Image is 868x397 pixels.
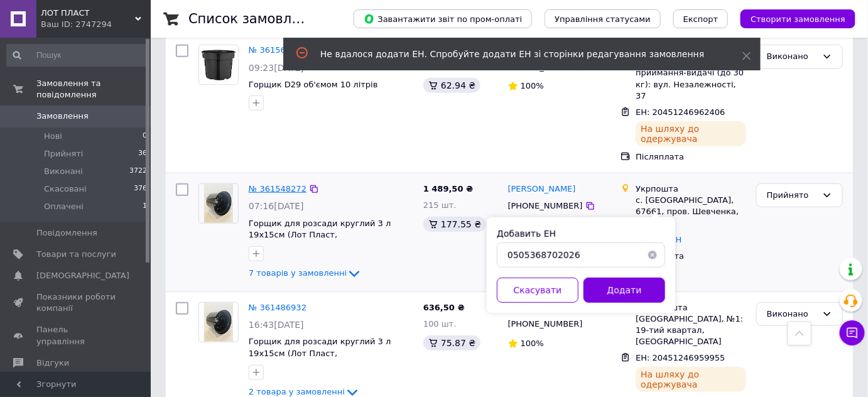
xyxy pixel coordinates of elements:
[249,63,304,73] span: 09:23[DATE]
[506,198,585,214] div: [PHONE_NUMBER]
[198,302,239,342] a: Фото товару
[423,184,473,193] span: 1 489,50 ₴
[188,11,316,26] h1: Список замовлень
[36,249,116,260] span: Товари та послуги
[44,183,87,195] span: Скасовані
[767,308,817,321] div: Виконано
[555,14,651,24] span: Управління статусами
[354,9,532,28] button: Завантажити звіт по пром-оплаті
[640,242,665,268] button: Очистить
[636,121,746,146] div: На шляху до одержувача
[249,387,360,396] a: 2 товара у замовленні
[249,320,304,330] span: 16:43[DATE]
[364,13,522,24] span: Завантажити звіт по пром-оплаті
[497,278,578,303] button: Скасувати
[636,302,746,313] div: Нова Пошта
[129,166,147,177] span: 3722
[249,268,347,278] span: 7 товарів у замовленні
[741,9,855,28] button: Створити замовлення
[204,303,234,342] img: Фото товару
[423,200,457,210] span: 215 шт.
[138,148,147,160] span: 36
[521,81,544,90] span: 100%
[423,335,480,351] div: 75.87 ₴
[44,201,84,212] span: Оплачені
[636,251,746,262] div: Післяплата
[36,357,69,369] span: Відгуки
[636,195,746,229] div: с. [GEOGRAPHIC_DATA], 67661, пров. Шевченка, 1
[636,367,746,392] div: На шляху до одержувача
[36,270,129,281] span: [DEMOGRAPHIC_DATA]
[44,148,83,160] span: Прийняті
[506,316,585,332] div: [PHONE_NUMBER]
[636,56,746,102] div: с. Личани, Пункт приймання-видачі (до 30 кг): вул. Незалежності, 37
[249,303,307,312] a: № 361486932
[545,9,661,28] button: Управління статусами
[36,291,116,314] span: Показники роботи компанії
[249,219,391,251] a: Горщик для розсади круглий 3 л 19х15см (Лот Пласт, [GEOGRAPHIC_DATA]) чорний
[44,166,83,177] span: Виконані
[41,19,151,30] div: Ваш ID: 2747294
[36,78,151,101] span: Замовлення та повідомлення
[36,111,89,122] span: Замовлення
[249,201,304,211] span: 07:16[DATE]
[249,45,307,55] a: № 361560606
[636,183,746,195] div: Укрпошта
[423,78,480,93] div: 62.94 ₴
[320,48,711,60] div: Не вдалося додати ЕН. Спробуйте додати ЕН зі сторінки редагування замовлення
[249,80,378,89] a: Горщик D29 об'ємом 10 літрів
[583,278,665,303] button: Додати
[199,45,238,84] img: Фото товару
[767,50,817,63] div: Виконано
[143,131,147,142] span: 0
[41,8,135,19] span: ЛОТ ПЛАСТ
[423,217,486,232] div: 177.55 ₴
[143,201,147,212] span: 1
[767,189,817,202] div: Прийнято
[683,14,719,24] span: Експорт
[636,107,725,117] span: ЕН: 20451246962406
[36,324,116,347] span: Панель управління
[249,268,362,278] a: 7 товарів у замовленні
[673,9,729,28] button: Експорт
[636,353,725,362] span: ЕН: 20451246959955
[204,184,234,223] img: Фото товару
[840,320,865,345] button: Чат з покупцем
[36,227,97,239] span: Повідомлення
[44,131,62,142] span: Нові
[497,229,556,239] label: Добавить ЕН
[508,183,576,195] a: [PERSON_NAME]
[198,45,239,85] a: Фото товару
[198,183,239,224] a: Фото товару
[249,337,391,369] a: Горщик для розсади круглий 3 л 19х15см (Лот Пласт, [GEOGRAPHIC_DATA]) чорний
[521,339,544,348] span: 100%
[636,151,746,163] div: Післяплата
[249,184,307,193] a: № 361548272
[728,14,855,23] a: Створити замовлення
[249,387,345,396] span: 2 товара у замовленні
[636,313,746,348] div: [GEOGRAPHIC_DATA], №1: 19-тий квартал, [GEOGRAPHIC_DATA]
[751,14,845,24] span: Створити замовлення
[423,303,465,312] span: 636,50 ₴
[6,44,148,67] input: Пошук
[423,319,457,329] span: 100 шт.
[134,183,147,195] span: 376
